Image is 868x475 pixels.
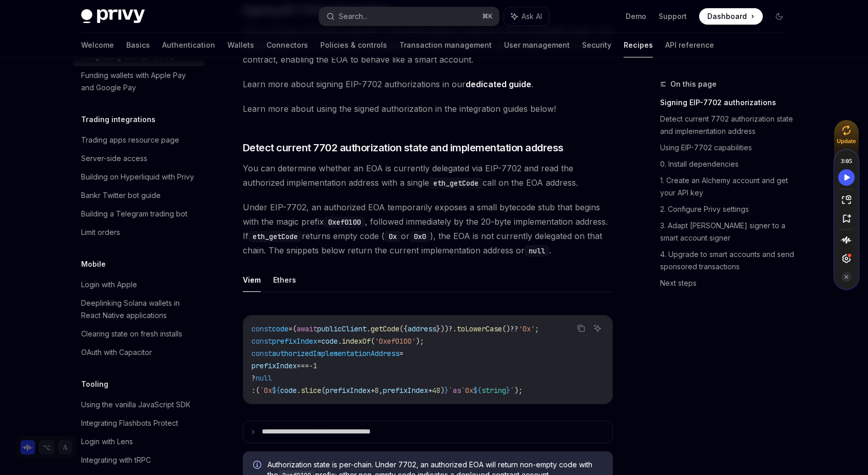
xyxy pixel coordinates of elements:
[301,386,321,395] span: slice
[81,436,133,448] div: Login with Lens
[317,324,367,333] span: publicClient
[428,386,432,395] span: +
[313,361,317,370] span: 1
[399,324,408,333] span: ({
[81,328,182,340] div: Clearing state on fresh installs
[253,461,263,471] svg: Info
[504,7,549,26] button: Ask AI
[73,325,204,343] a: Clearing state on fresh installs
[660,201,796,217] a: 2. Configure Privy settings
[272,324,288,333] span: code
[482,12,493,21] span: ⌘ K
[522,11,542,22] span: Ask AI
[514,386,523,395] span: );
[416,337,424,346] span: );
[371,386,375,395] span: +
[670,78,717,90] span: On this page
[408,324,436,333] span: address
[293,324,297,333] span: (
[321,337,338,346] span: code
[506,386,510,395] span: }
[81,346,152,359] div: OAuth with Capacitor
[248,231,302,242] code: eth_getCode
[660,94,796,111] a: Signing EIP-7702 authorizations
[252,337,272,346] span: const
[256,386,260,395] span: (
[371,324,399,333] span: getCode
[510,386,514,395] span: `
[243,200,613,258] span: Under EIP-7702, an authorized EOA temporarily exposes a small bytecode stub that begins with the ...
[81,171,194,183] div: Building on Hyperliquid with Privy
[660,111,796,140] a: Detect current 7702 authorization state and implementation address
[81,113,156,126] h5: Trading integrations
[81,134,179,146] div: Trading apps resource page
[81,69,198,94] div: Funding wallets with Apple Pay and Google Pay
[473,386,481,395] span: ${
[81,226,120,239] div: Limit orders
[399,33,492,57] a: Transaction management
[73,205,204,223] a: Building a Telegram trading bot
[81,33,114,57] a: Welcome
[660,246,796,275] a: 4. Upgrade to smart accounts and send sponsored transactions
[272,337,317,346] span: prefixIndex
[339,10,368,23] div: Search...
[320,33,387,57] a: Policies & controls
[252,373,256,383] span: ?
[252,324,272,333] span: const
[453,386,461,395] span: as
[73,294,204,325] a: Deeplinking Solana wallets in React Native applications
[280,386,297,395] span: code
[449,386,453,395] span: `
[273,268,296,292] button: Ethers
[272,386,280,395] span: ${
[81,454,151,466] div: Integrating with tRPC
[81,258,106,270] h5: Mobile
[73,395,204,414] a: Using the vanilla JavaScript SDK
[243,268,261,292] button: Viem
[660,140,796,156] a: Using EIP-7702 capabilities
[582,33,611,57] a: Security
[73,66,204,97] a: Funding wallets with Apple Pay and Google Pay
[325,386,371,395] span: prefixIndex
[243,141,564,155] span: Detect current 7702 authorization state and implementation address
[73,414,204,432] a: Integrating Flashbots Protect
[243,161,613,190] span: You can determine whether an EOA is currently delegated via EIP-7702 and read the authorized impl...
[436,324,457,333] span: }))?.
[256,373,272,383] span: null
[73,451,204,469] a: Integrating with tRPC
[432,386,440,395] span: 48
[481,386,506,395] span: string
[288,324,293,333] span: =
[321,386,325,395] span: (
[510,324,518,333] span: ??
[73,223,204,242] a: Limit orders
[665,33,714,57] a: API reference
[371,337,375,346] span: (
[81,189,161,202] div: Bankr Twitter bot guide
[699,8,763,25] a: Dashboard
[252,386,256,395] span: :
[383,386,428,395] span: prefixIndex
[81,208,187,220] div: Building a Telegram trading bot
[81,399,190,411] div: Using the vanilla JavaScript SDK
[342,337,371,346] span: indexOf
[73,168,204,186] a: Building on Hyperliquid with Privy
[126,33,150,57] a: Basics
[525,245,549,256] code: null
[379,386,383,395] span: ,
[243,102,613,116] span: Learn more about using the signed authorization in the integration guides below!
[660,172,796,201] a: 1. Create an Alchemy account and get your API key
[660,217,796,246] a: 3. Adapt [PERSON_NAME] signer to a smart account signer
[81,378,108,390] h5: Tooling
[81,417,178,429] div: Integrating Flashbots Protect
[660,156,796,172] a: 0. Install dependencies
[429,177,483,189] code: eth_getCode
[466,79,531,90] a: dedicated guide
[384,231,401,242] code: 0x
[445,386,449,395] span: }
[73,432,204,451] a: Login with Lens
[73,275,204,294] a: Login with Apple
[81,9,145,24] img: dark logo
[81,279,137,291] div: Login with Apple
[252,361,297,370] span: prefixIndex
